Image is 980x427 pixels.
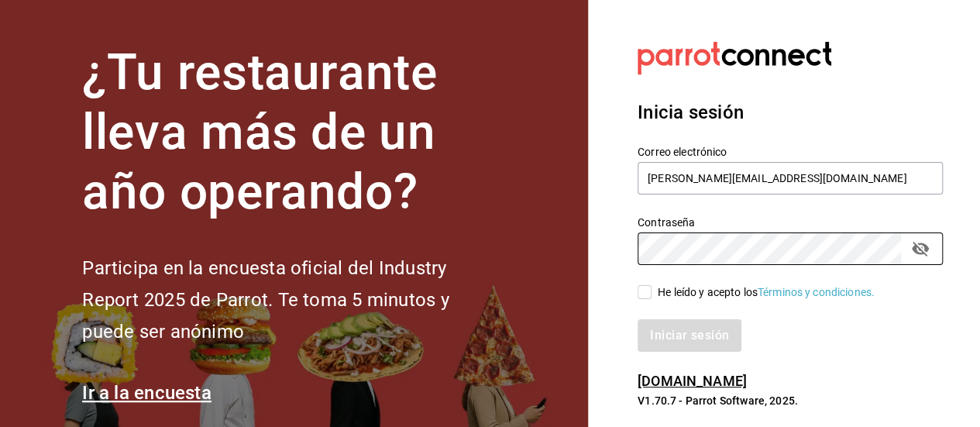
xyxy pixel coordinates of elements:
[638,162,943,195] input: Ingresa tu correo electrónico
[82,43,500,222] h1: ¿Tu restaurante lleva más de un año operando?
[82,253,500,347] h2: Participa en la encuesta oficial del Industry Report 2025 de Parrot. Te toma 5 minutos y puede se...
[758,286,875,298] a: Términos y condiciones.
[82,382,211,404] a: Ir a la encuesta
[638,146,943,157] label: Correo electrónico
[907,236,934,262] button: passwordField
[638,98,943,126] h3: Inicia sesión
[638,393,943,408] p: V1.70.7 - Parrot Software, 2025.
[638,373,747,389] a: [DOMAIN_NAME]
[638,217,943,228] label: Contraseña
[658,284,875,301] div: He leído y acepto los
